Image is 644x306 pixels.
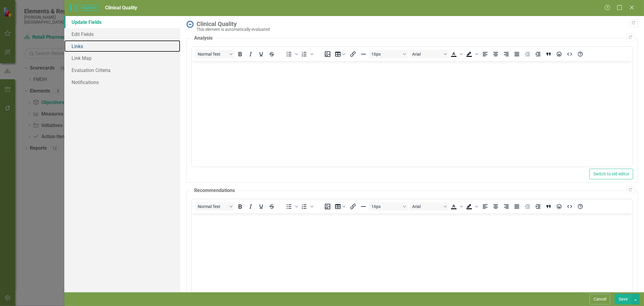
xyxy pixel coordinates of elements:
span: Normal Text [198,204,227,209]
span: 16px [371,52,401,57]
button: Table [333,50,348,58]
a: Edit Fields [64,28,180,40]
div: Background color Black [465,202,480,211]
button: HTML Editor [565,50,575,58]
button: Justify [512,50,522,58]
span: Clinical Quality [105,5,137,11]
span: Normal Text [198,52,227,57]
legend: Recommendations [191,187,238,194]
button: Insert/edit link [348,50,358,58]
div: Background color Black [465,50,480,58]
button: Help [575,202,585,211]
button: Blockquote [543,202,554,211]
button: Emojis [554,50,564,58]
button: Underline [256,50,266,58]
button: Emojis [554,202,564,211]
button: Align left [480,50,490,58]
button: Align right [501,50,511,58]
iframe: Rich Text Area [192,61,633,167]
div: Text color Black [449,50,464,58]
a: Notifications [64,76,180,88]
button: Block Normal Text [195,50,235,58]
button: Align center [491,50,501,58]
button: Insert image [322,202,333,211]
button: Block Normal Text [195,202,235,211]
img: No Information [186,21,194,28]
button: Justify [512,202,522,211]
button: Font size 16px [369,50,408,58]
div: Numbered list [300,50,315,58]
button: Font Arial [410,202,449,211]
legend: Analysis [191,35,216,42]
div: Text color Black [449,202,464,211]
button: Decrease indent [522,202,533,211]
button: Save [615,294,632,304]
a: Links [64,40,180,52]
button: HTML Editor [565,202,575,211]
button: Strikethrough [267,50,277,58]
button: Italic [245,202,256,211]
button: Align right [501,202,511,211]
button: Align center [491,202,501,211]
button: Cancel [590,294,610,304]
button: Align left [480,202,490,211]
span: 16px [371,204,401,209]
button: Blockquote [543,50,554,58]
button: Bold [235,202,245,211]
button: Help [575,50,585,58]
button: Insert/edit link [348,202,358,211]
a: Link Map [64,52,180,64]
button: Strikethrough [267,202,277,211]
a: Update Fields [64,16,180,28]
button: Switch to old editor [589,169,633,179]
span: Arial [412,52,442,57]
button: Font Arial [410,50,449,58]
button: Increase indent [533,202,543,211]
button: Insert image [322,50,333,58]
div: This element is automatically evaluated [197,27,635,32]
button: Table [333,202,348,211]
button: Decrease indent [522,50,533,58]
span: Objective [70,5,99,11]
button: Horizontal line [358,202,369,211]
div: Bullet list [284,50,300,58]
button: Increase indent [533,50,543,58]
button: Underline [256,202,266,211]
button: Font size 16px [369,202,408,211]
span: Arial [412,204,442,209]
a: Evaluation Criteria [64,64,180,76]
div: Clinical Quality [197,21,635,27]
button: Bold [235,50,245,58]
button: Italic [245,50,256,58]
div: Numbered list [300,202,315,211]
button: Horizontal line [358,50,369,58]
div: Bullet list [284,202,300,211]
